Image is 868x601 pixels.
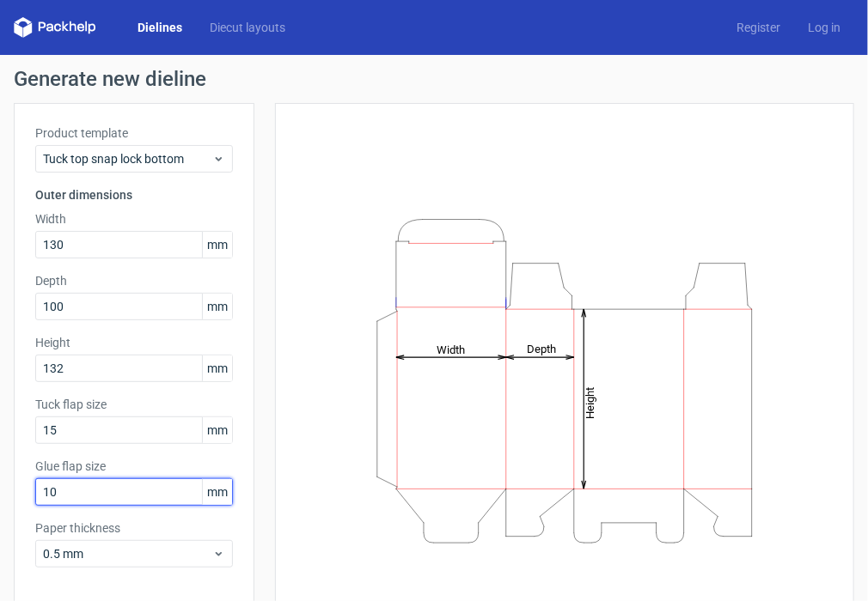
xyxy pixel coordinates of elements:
h3: Outer dimensions [35,186,233,203]
span: mm [202,232,232,258]
span: mm [202,294,232,319]
span: mm [202,355,232,381]
label: Glue flap size [35,458,233,475]
tspan: Width [437,343,465,355]
label: Tuck flap size [35,396,233,413]
a: Diecut layouts [196,19,299,36]
a: Register [723,19,794,36]
tspan: Height [584,386,596,418]
h1: Generate new dieline [14,69,854,89]
span: mm [202,417,232,443]
label: Height [35,334,233,351]
span: mm [202,479,232,505]
a: Dielines [124,19,196,36]
label: Width [35,210,233,228]
label: Depth [35,272,233,289]
label: Paper thickness [35,519,233,537]
span: 0.5 mm [43,545,212,562]
span: Tuck top snap lock bottom [43,150,212,167]
tspan: Depth [527,343,556,355]
a: Log in [794,19,854,36]
label: Product template [35,124,233,142]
